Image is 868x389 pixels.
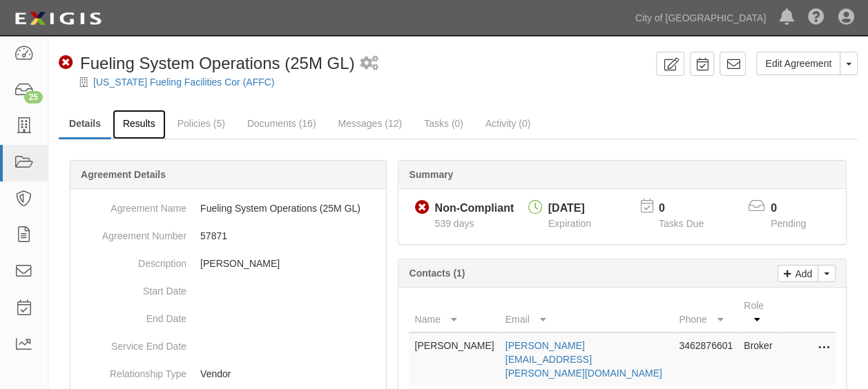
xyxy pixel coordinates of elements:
[81,169,166,180] b: Agreement Details
[771,201,823,217] p: 0
[76,305,186,326] dt: End Date
[167,110,235,137] a: Policies (5)
[76,194,380,222] dd: Fueling System Operations (25M GL)
[113,110,166,139] a: Results
[791,266,812,281] p: Add
[200,257,380,270] p: [PERSON_NAME]
[505,340,662,379] a: [PERSON_NAME][EMAIL_ADDRESS][PERSON_NAME][DOMAIN_NAME]
[434,218,474,229] span: Since 04/18/2024
[59,52,355,75] div: Fueling System Operations (25M GL)
[414,110,474,137] a: Tasks (0)
[59,110,111,139] a: Details
[659,201,721,217] p: 0
[93,77,274,88] a: [US_STATE] Fueling Facilities Cor (AFFC)
[500,293,674,332] th: Email
[409,268,465,279] b: Contacts (1)
[76,194,186,215] dt: Agreement Name
[80,54,355,72] span: Fueling System Operations (25M GL)
[628,4,773,32] a: City of [GEOGRAPHIC_DATA]
[548,218,591,229] span: Expiration
[673,293,738,332] th: Phone
[237,110,327,137] a: Documents (16)
[327,110,412,137] a: Messages (12)
[778,265,818,282] a: Add
[76,360,186,381] dt: Relationship Type
[360,57,378,71] i: 1 scheduled workflow
[738,293,780,332] th: Role
[673,332,738,386] td: 3462876601
[59,56,73,70] i: Non-Compliant
[76,222,380,250] dd: 57871
[76,277,186,298] dt: Start Date
[738,332,780,386] td: Broker
[76,360,380,388] dd: Vendor
[771,218,806,229] span: Pending
[76,332,186,353] dt: Service End Date
[548,201,591,217] div: [DATE]
[409,169,453,180] b: Summary
[76,222,186,243] dt: Agreement Number
[409,332,499,386] td: [PERSON_NAME]
[434,201,514,217] div: Non-Compliant
[475,110,541,137] a: Activity (0)
[76,250,186,270] dt: Description
[414,201,429,215] i: Non-Compliant
[409,293,499,332] th: Name
[808,10,824,26] i: Help Center - Complianz
[24,91,43,103] div: 25
[756,52,840,75] a: Edit Agreement
[659,218,704,229] span: Tasks Due
[10,6,106,31] img: logo-5460c22ac91f19d4615b14bd174203de0afe785f0fc80cf4dbbc73dc1793850b.png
